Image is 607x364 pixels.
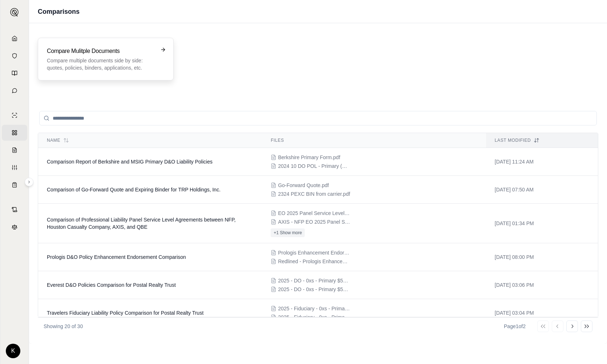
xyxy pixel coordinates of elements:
[38,7,80,17] h1: Comparisons
[486,148,598,176] td: [DATE] 11:24 AM
[2,65,27,81] a: Prompt Library
[486,204,598,243] td: [DATE] 01:34 PM
[495,137,589,143] div: Last modified
[278,286,351,293] span: 2025 - DO - 0xs - Primary $5M Quote - Everest.pdf
[278,162,351,170] span: 2024 10 DO POL - Primary (MSIG) - Policy Form Only.pdf
[25,178,33,186] button: Expand sidebar
[278,154,340,161] span: Berkshire Primary Form.pdf
[271,228,305,237] button: +1 Show more
[44,323,83,330] p: Showing 20 of 30
[486,271,598,299] td: [DATE] 03:06 PM
[2,125,27,141] a: Policy Comparisons
[278,277,351,284] span: 2025 - DO - 0xs - Primary $5M Binder - Everest.pdf
[262,133,486,148] th: Files
[2,219,27,235] a: Legal Search Engine
[2,160,27,175] a: Custom Report
[2,142,27,158] a: Claim Coverage
[504,323,526,330] div: Page 1 of 2
[47,310,203,316] span: Travelers Fiduciary Liability Policy Comparison for Postal Realty Trust
[47,254,186,260] span: Prologis D&O Policy Enhancement Endorsement Comparison
[2,107,27,123] a: Single Policy
[47,159,213,165] span: Comparison Report of Berkshire and MSIG Primary D&O Liability Policies
[2,48,27,64] a: Documents Vault
[486,299,598,327] td: [DATE] 03:04 PM
[47,217,236,230] span: Comparison of Professional Liability Panel Service Level Agreements between NFP, Houston Casualty...
[47,187,220,193] span: Comparison of Go-Forward Quote and Expiring Binder for TRP Holdings, Inc.
[486,176,598,204] td: [DATE] 07:50 AM
[278,190,350,198] span: 2324 PEXC BIN from carrier.pdf
[278,210,351,217] span: EO 2025 Panel Service Level Agreement - Draft_SCS Edit 4 21 25_v2 (004) accepted.docx
[47,282,176,288] span: Everest D&O Policies Comparison for Postal Realty Trust
[278,218,351,226] span: AXIS - NFP EO 2025 Panel Service Level Agreement (AXIS Legal Draft 2025-0604).docx
[278,249,351,256] span: Prologis Enhancement Endorsement (AT0.docx
[2,202,27,218] a: Contract Analysis
[278,314,351,321] span: 2025 - Fiduciary - 0xs - Primary Binder - Travelers.pdf
[47,137,253,143] div: Name
[278,182,329,189] span: Go-Forward Quote.pdf
[7,5,22,20] button: Expand sidebar
[2,30,27,46] a: Home
[278,258,351,265] span: Redlined - Prologis Enhancement Endorsement (AT03262025) - subject to Chubb legal review (004).docx
[486,243,598,271] td: [DATE] 08:00 PM
[47,47,154,55] h3: Compare Mulitple Documents
[6,344,20,358] div: K
[2,83,27,99] a: Chat
[10,8,19,17] img: Expand sidebar
[47,57,154,71] p: Compare multiple documents side by side: quotes, policies, binders, applications, etc.
[278,305,351,312] span: 2025 - Fiduciary - 0xs - Primary Quote - Travelers.pdf
[2,177,27,193] a: Coverage Table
